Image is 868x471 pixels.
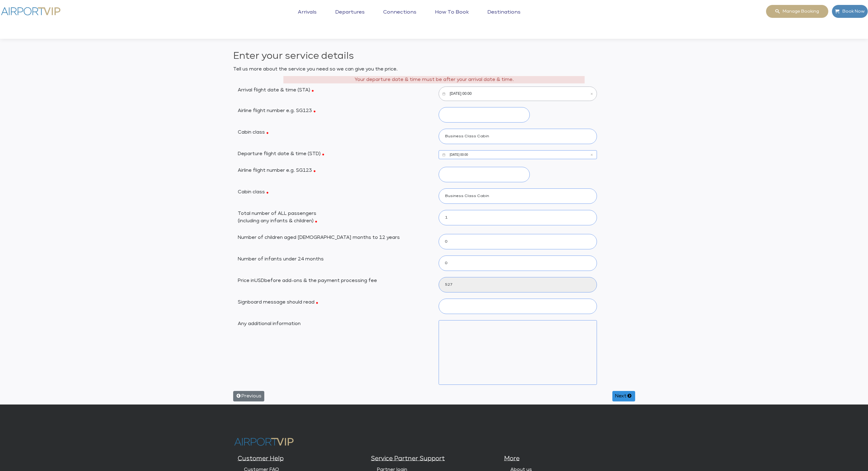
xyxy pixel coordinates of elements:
span: Manage booking [780,5,819,18]
label: Number of infants under 24 months [233,256,434,263]
label: Number of children aged [DEMOGRAPHIC_DATA] months to 12 years [233,234,434,241]
a: Destinations [486,9,522,25]
h5: More [504,454,633,463]
svg: Calendar icon [439,151,449,158]
button: Clear value [586,151,597,158]
a: How to book [433,9,470,25]
a: Departures [334,9,366,25]
a: Connections [382,9,418,25]
label: Airline flight number e.g. SG123 [233,167,434,174]
label: Signboard message should read [233,299,434,306]
label: Arrival flight date & time (STA) [233,87,434,94]
h2: Enter your service details [233,49,635,63]
p: Tell us more about the service you need so we can give you the price. [233,66,635,73]
a: Arrivals [296,9,318,25]
a: Book Now [832,5,868,18]
label: Cabin class [233,188,434,196]
label: Price in before add-ons & the payment processing fee [233,277,434,284]
label: Total number of ALL passengers (including any infants & children) [233,210,434,225]
label: Airline flight number e.g. SG123 [233,107,434,115]
button: Clear value [586,91,597,97]
svg: Calendar icon [439,91,449,97]
input: Datepicker input [439,150,597,159]
label: Cabin class [233,129,434,136]
label: Any additional information [233,320,434,328]
h5: Service Partner Support [371,454,500,463]
span: USD [254,278,264,283]
button: Next [612,391,635,401]
div: Your departure date & time must be after your arrival date & time. [283,76,585,83]
span: Book Now [839,5,865,18]
input: Datepicker input [439,87,597,101]
img: Airport VIP logo [233,435,295,449]
a: Manage booking [766,5,829,18]
label: Departure flight date & time (STD) [233,150,434,158]
button: Previous [233,391,264,401]
h5: Customer Help [238,454,367,463]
